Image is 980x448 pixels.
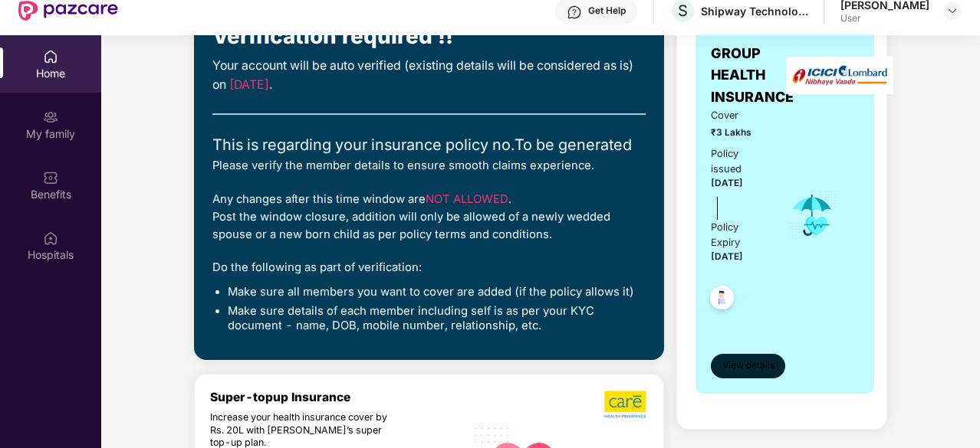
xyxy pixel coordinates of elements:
span: Cover [711,108,767,123]
span: [DATE] [229,77,269,92]
div: Your account will be auto verified (existing details will be considered as is) on . [212,57,646,95]
div: User [840,12,929,25]
div: Verification required !! [212,20,646,54]
img: svg+xml;base64,PHN2ZyB4bWxucz0iaHR0cDovL3d3dy53My5vcmcvMjAwMC9zdmciIHdpZHRoPSI0OC45NDMiIGhlaWdodD... [703,281,741,319]
div: Any changes after this time window are . Post the window closure, addition will only be allowed o... [212,191,646,244]
div: Super-topup Insurance [210,390,465,404]
div: Policy issued [711,146,767,177]
span: ₹3 Lakhs [711,126,767,140]
img: New Pazcare Logo [18,1,118,21]
div: Shipway Technology Pvt. Ltd [701,4,808,18]
span: GROUP HEALTH INSURANCE [711,43,794,108]
div: Do the following as part of verification: [212,259,646,276]
li: Make sure details of each member including self is as per your KYC document - name, DOB, mobile n... [228,304,646,334]
span: [DATE] [711,251,743,262]
img: svg+xml;base64,PHN2ZyB3aWR0aD0iMjAiIGhlaWdodD0iMjAiIHZpZXdCb3g9IjAgMCAyMCAyMCIgZmlsbD0ibm9uZSIgeG... [43,110,58,125]
div: Get Help [588,5,626,17]
img: svg+xml;base64,PHN2ZyBpZD0iSG9tZSIgeG1sbnM9Imh0dHA6Ly93d3cudzMub3JnLzIwMDAvc3ZnIiB3aWR0aD0iMjAiIG... [43,49,58,64]
span: S [678,2,688,20]
li: Make sure all members you want to cover are added (if the policy allows it) [228,285,646,300]
img: svg+xml;base64,PHN2ZyBpZD0iQmVuZWZpdHMiIHhtbG5zPSJodHRwOi8vd3d3LnczLm9yZy8yMDAwL3N2ZyIgd2lkdGg9Ij... [43,170,58,185]
div: Policy Expiry [711,220,767,250]
span: View details [722,358,774,373]
span: NOT ALLOWED [426,192,508,206]
div: This is regarding your insurance policy no. To be generated [212,133,646,157]
img: icon [788,190,837,240]
img: insurerLogo [786,57,893,94]
img: svg+xml;base64,PHN2ZyBpZD0iSGVscC0zMngzMiIgeG1sbnM9Imh0dHA6Ly93d3cudzMub3JnLzIwMDAvc3ZnIiB3aWR0aD... [567,5,582,20]
span: [DATE] [711,178,743,188]
button: View details [711,354,785,378]
img: svg+xml;base64,PHN2ZyBpZD0iSG9zcGl0YWxzIiB4bWxucz0iaHR0cDovL3d3dy53My5vcmcvMjAwMC9zdmciIHdpZHRoPS... [43,231,58,246]
img: b5dec4f62d2307b9de63beb79f102df3.png [604,390,648,419]
img: svg+xml;base64,PHN2ZyBpZD0iRHJvcGRvd24tMzJ4MzIiIHhtbG5zPSJodHRwOi8vd3d3LnczLm9yZy8yMDAwL3N2ZyIgd2... [946,5,959,17]
div: Please verify the member details to ensure smooth claims experience. [212,157,646,175]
